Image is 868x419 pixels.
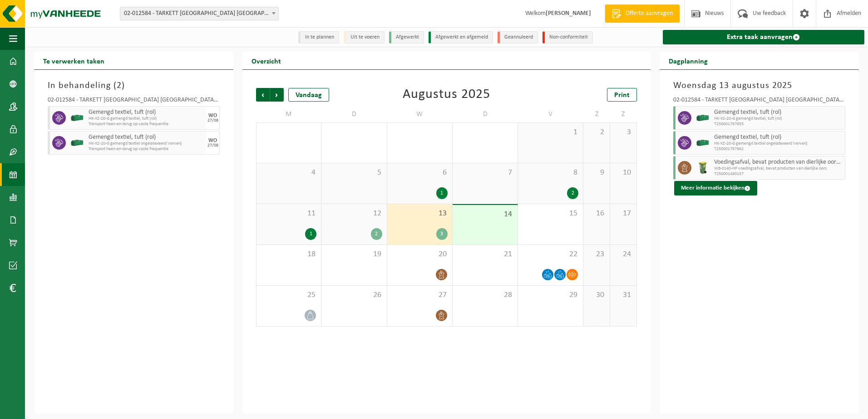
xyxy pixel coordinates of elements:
[615,209,632,219] span: 17
[70,136,84,150] img: HK-XZ-20-GN-00
[392,249,448,259] span: 20
[70,111,84,125] img: HK-XZ-20-GN-00
[696,161,710,175] img: WB-0140-HPE-GN-50
[305,228,316,240] div: 1
[567,187,578,199] div: 2
[696,111,710,125] img: HK-XZ-20-GN-00
[326,249,382,259] span: 19
[326,209,382,219] span: 12
[89,122,204,127] span: Transport heen-en-terug op vaste frequentie
[298,31,339,44] li: In te plannen
[614,92,630,99] span: Print
[523,290,578,300] span: 29
[48,79,220,93] h3: In behandeling ( )
[321,106,387,122] td: D
[256,106,321,122] td: M
[542,31,593,44] li: Non-conformiteit
[208,138,217,143] div: WO
[610,106,637,122] td: Z
[660,52,717,69] h2: Dagplanning
[389,31,424,44] li: Afgewerkt
[523,249,578,259] span: 22
[261,290,316,300] span: 25
[615,249,632,259] span: 24
[207,118,218,123] div: 27/08
[207,143,218,148] div: 27/08
[89,141,204,146] span: HK-XZ-20-G gemengd textiel ongelatexeerd Ververij
[208,113,217,118] div: WO
[714,166,843,171] span: WB-0140-HP voedingsafval, bevat producten van dierlijke oors
[663,30,864,44] a: Extra taak aanvragen
[457,168,513,178] span: 7
[261,249,316,259] span: 18
[673,79,845,93] h3: Woensdag 13 augustus 2025
[371,228,382,240] div: 2
[523,209,578,219] span: 15
[714,159,843,166] span: Voedingsafval, bevat producten van dierlijke oorsprong, onverpakt, categorie 3
[498,31,538,44] li: Geannuleerd
[714,141,843,146] span: HK-XZ-20-G gemengd textiel ongelatexeerd Ververij
[615,168,632,178] span: 10
[607,88,637,102] a: Print
[34,52,113,69] h2: Te verwerken taken
[261,168,316,178] span: 4
[588,249,605,259] span: 23
[457,249,513,259] span: 21
[387,106,453,122] td: W
[615,290,632,300] span: 31
[523,127,578,137] span: 1
[261,209,316,219] span: 11
[344,31,385,44] li: Uit te voeren
[518,106,583,122] td: V
[392,168,448,178] span: 6
[674,181,757,195] button: Meer informatie bekijken
[392,209,448,219] span: 13
[457,209,513,219] span: 14
[714,109,843,116] span: Gemengd textiel, tuft (rol)
[288,88,329,102] div: Vandaag
[453,106,518,122] td: D
[429,31,493,44] li: Afgewerkt en afgemeld
[457,290,513,300] span: 28
[89,134,204,141] span: Gemengd textiel, tuft (rol)
[436,187,448,199] div: 1
[714,171,843,177] span: T250001490157
[89,146,204,152] span: Transport heen-en-terug op vaste frequentie
[326,290,382,300] span: 26
[89,109,204,116] span: Gemengd textiel, tuft (rol)
[588,127,605,137] span: 2
[714,122,843,127] span: T250001797955
[270,88,284,102] span: Volgende
[588,290,605,300] span: 30
[392,290,448,300] span: 27
[242,52,290,69] h2: Overzicht
[48,97,220,106] div: 02-012584 - TARKETT [GEOGRAPHIC_DATA] [GEOGRAPHIC_DATA] - [GEOGRAPHIC_DATA]
[120,7,278,20] span: 02-012584 - TARKETT DENDERMONDE NV - DENDERMONDE
[673,97,845,106] div: 02-012584 - TARKETT [GEOGRAPHIC_DATA] [GEOGRAPHIC_DATA] - [GEOGRAPHIC_DATA]
[588,168,605,178] span: 9
[615,127,632,137] span: 3
[714,134,843,141] span: Gemengd textiel, tuft (rol)
[326,168,382,178] span: 5
[714,116,843,122] span: HK-XZ-20-G gemengd textiel, tuft (rol)
[89,116,204,122] span: HK-XZ-20-G gemengd textiel, tuft (rol)
[256,88,270,102] span: Vorige
[117,81,122,90] span: 2
[588,209,605,219] span: 16
[120,7,279,20] span: 02-012584 - TARKETT DENDERMONDE NV - DENDERMONDE
[605,5,680,23] a: Offerte aanvragen
[546,10,591,17] strong: [PERSON_NAME]
[714,146,843,152] span: T250001797962
[696,136,710,150] img: HK-XZ-20-GN-00
[436,228,448,240] div: 3
[403,88,490,102] div: Augustus 2025
[523,168,578,178] span: 8
[623,9,675,18] span: Offerte aanvragen
[583,106,610,122] td: Z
